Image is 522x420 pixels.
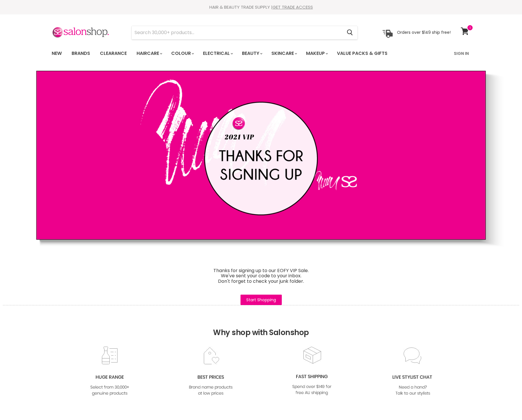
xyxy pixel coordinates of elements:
[389,346,436,397] img: chat_c0a1c8f7-3133-4fc6-855f-7264552747f6.jpg
[132,26,342,39] input: Search
[131,26,358,40] form: Product
[238,47,266,60] a: Beauty
[288,346,335,396] img: fast.jpg
[267,47,301,60] a: Skincare
[47,45,421,62] ul: Main menu
[241,295,282,305] a: Start Shopping
[302,47,331,60] a: Makeup
[67,47,94,60] a: Brands
[3,305,519,346] h2: Why shop with Salonshop
[493,393,516,414] iframe: Gorgias live chat messenger
[86,346,133,397] img: range2_8cf790d4-220e-469f-917d-a18fed3854b6.jpg
[132,47,166,60] a: Haircare
[167,47,197,60] a: Colour
[44,45,478,62] nav: Main
[342,26,357,39] button: Search
[333,47,392,60] a: Value Packs & Gifts
[397,30,451,35] p: Orders over $149 ship free!
[450,47,472,60] a: Sign In
[199,47,236,60] a: Electrical
[273,4,313,10] a: GET TRADE ACCESS
[96,47,131,60] a: Clearance
[44,4,478,10] div: HAIR & BEAUTY TRADE SUPPLY |
[187,346,234,397] img: prices.jpg
[47,47,66,60] a: New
